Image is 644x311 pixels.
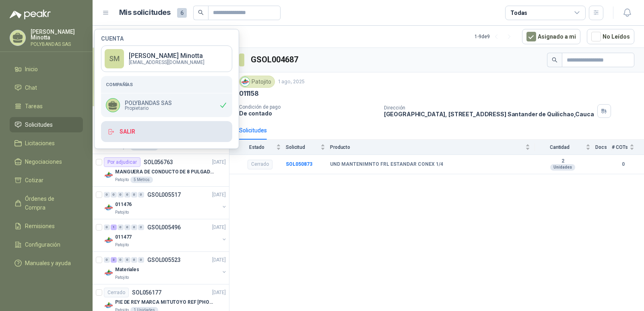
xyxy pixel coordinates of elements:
[595,140,612,154] th: Docs
[106,81,227,88] h5: Compañías
[10,191,83,215] a: Órdenes de Compra
[587,29,634,44] button: No Leídos
[239,76,275,88] div: Patojito
[286,140,330,154] th: Solicitud
[25,139,55,148] span: Licitaciones
[177,8,187,18] span: 6
[124,192,130,198] div: 0
[330,144,524,150] span: Producto
[25,194,75,212] span: Órdenes de Compra
[251,54,299,66] h3: GSOL004687
[239,144,275,150] span: Estado
[119,7,171,19] h1: Mis solicitudes
[330,140,535,154] th: Producto
[138,224,144,230] div: 0
[25,240,60,249] span: Configuración
[111,257,117,263] div: 3
[10,10,51,19] img: Logo peakr
[118,224,124,230] div: 0
[101,93,232,117] div: POLYBANDAS SASPropietario
[198,10,204,15] span: search
[10,136,83,151] a: Licitaciones
[286,161,312,167] a: SOL050873
[25,65,38,74] span: Inicio
[25,259,71,268] span: Manuales y ayuda
[104,203,114,212] img: Company Logo
[104,255,227,281] a: 0 3 0 0 0 0 GSOL005523[DATE] Company LogoMaterialesPatojito
[550,164,575,171] div: Unidades
[384,105,594,111] p: Dirección
[104,268,114,278] img: Company Logo
[147,257,181,263] p: GSOL005523
[286,144,319,150] span: Solicitud
[25,222,55,231] span: Remisiones
[239,104,378,110] p: Condición de pago
[612,140,644,154] th: # COTs
[522,29,580,44] button: Asignado a mi
[124,257,130,263] div: 0
[115,242,129,248] p: Patojito
[115,274,129,281] p: Patojito
[25,176,43,185] span: Cotizar
[212,159,226,166] p: [DATE]
[125,106,172,111] span: Propietario
[10,62,83,77] a: Inicio
[130,177,153,183] div: 5 Metros
[31,42,83,47] p: POLYBANDAS SAS
[138,192,144,198] div: 0
[144,159,173,165] p: SOL056763
[104,222,227,248] a: 0 1 0 0 0 0 GSOL005496[DATE] Company Logo011477Patojito
[124,224,130,230] div: 0
[104,190,227,216] a: 0 0 0 0 0 0 GSOL005517[DATE] Company Logo011476Patojito
[10,117,83,132] a: Solicitudes
[115,201,132,208] p: 011476
[101,121,232,142] button: Salir
[104,170,114,180] img: Company Logo
[111,192,117,198] div: 0
[212,289,226,297] p: [DATE]
[25,120,53,129] span: Solicitudes
[101,36,232,41] h4: Cuenta
[125,100,172,106] p: POLYBANDAS SAS
[612,144,628,150] span: # COTs
[10,173,83,188] a: Cotizar
[535,144,584,150] span: Cantidad
[10,237,83,252] a: Configuración
[278,78,305,86] p: 1 ago, 2025
[115,233,132,241] p: 011477
[138,257,144,263] div: 0
[212,191,226,199] p: [DATE]
[115,177,129,183] p: Patojito
[384,111,594,117] p: [GEOGRAPHIC_DATA], [STREET_ADDRESS] Santander de Quilichao , Cauca
[104,257,110,263] div: 0
[475,30,516,43] div: 1 - 9 de 9
[25,102,43,111] span: Tareas
[115,299,215,306] p: PIE DE REY MARCA MITUTOYO REF [PHONE_NUMBER]
[104,235,114,245] img: Company Logo
[129,53,204,59] p: [PERSON_NAME] Minotta
[239,89,259,98] p: 011158
[10,154,83,169] a: Negociaciones
[131,192,137,198] div: 0
[147,192,181,198] p: GSOL005517
[25,157,62,166] span: Negociaciones
[111,224,117,230] div: 1
[129,60,204,65] p: [EMAIL_ADDRESS][DOMAIN_NAME]
[330,161,443,168] b: UND MANTENIMNTO FRL ESTANDAR CONEX 1/4
[104,288,129,297] div: Cerrado
[535,140,595,154] th: Cantidad
[510,8,527,17] div: Todas
[239,110,378,117] p: De contado
[104,157,140,167] div: Por adjudicar
[115,209,129,216] p: Patojito
[535,158,590,165] b: 2
[552,57,557,63] span: search
[10,218,83,234] a: Remisiones
[612,161,634,168] b: 0
[115,266,139,274] p: Materiales
[147,224,181,230] p: GSOL005496
[93,154,229,187] a: Por adjudicarSOL056763[DATE] Company LogoMANGUERA DE CONDUCTO DE 8 PULGADAS DE ALAMBRE DE ACERO P...
[104,192,110,198] div: 0
[25,83,37,92] span: Chat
